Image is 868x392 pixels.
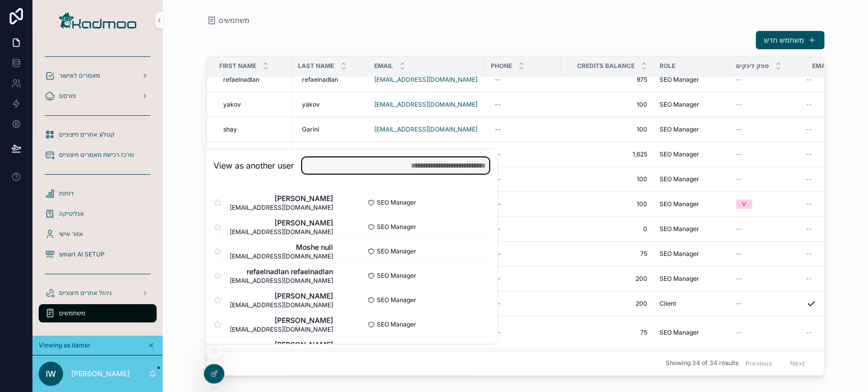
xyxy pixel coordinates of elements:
span: דוחות [59,189,74,198]
img: App logo [59,12,136,28]
a: משתמש חדש [756,31,824,49]
a: -- [736,275,800,283]
a: 1,625 [567,150,647,158]
span: Showing 34 of 34 results [665,360,738,368]
a: [EMAIL_ADDRESS][DOMAIN_NAME] [374,76,478,84]
a: -- [736,300,800,308]
a: SEO Manager [660,101,724,109]
a: -- [736,76,800,84]
span: SEO Manager [660,329,699,337]
div: -- [495,76,501,84]
span: -- [736,175,742,183]
a: -- [491,196,555,212]
a: 200 [567,300,647,308]
span: SEO Manager [377,222,416,231]
span: -- [806,150,812,158]
span: משתמשים [59,309,85,317]
a: ניהול אתרים חיצוניים [39,284,157,302]
a: yakov [298,96,362,113]
div: -- [495,200,501,208]
span: [PERSON_NAME] [230,217,333,227]
a: SEO Manager [660,225,724,233]
a: 100 [567,101,647,109]
span: -- [736,225,742,233]
div: -- [495,150,501,158]
a: [PERSON_NAME] [298,146,362,162]
span: מרכז רכישת מאמרים חיצוניים [59,151,134,159]
span: קטלוג אתרים חיצוניים [59,130,115,139]
div: -- [495,329,501,337]
span: -- [736,76,742,84]
span: SEO Manager [660,175,699,183]
a: SEO Manager [660,329,724,337]
span: 100 [567,125,647,134]
span: SEO Manager [660,225,699,233]
span: refaelnadlan [302,76,338,84]
a: SEO Manager [660,200,724,208]
span: ניהול אתרים חיצוניים [59,289,112,297]
a: SEO Manager [660,125,724,134]
span: Moshe null [230,242,333,252]
a: -- [491,296,555,312]
a: SEO Manager [660,76,724,84]
span: First name [219,62,256,70]
a: דוחות [39,184,157,203]
span: אזור אישי [59,230,83,238]
a: -- [491,271,555,287]
span: SEO Manager [377,271,416,279]
a: -- [491,324,555,341]
a: [EMAIL_ADDRESS][DOMAIN_NAME] [374,101,477,109]
a: yakov [219,96,286,113]
a: -- [491,146,555,162]
a: SEO Manager [660,150,724,158]
span: [PERSON_NAME] [230,193,333,203]
h2: View as another user [214,159,294,172]
a: Client [660,300,724,308]
a: [EMAIL_ADDRESS][DOMAIN_NAME] [374,76,477,84]
span: SEO Manager [377,320,416,328]
span: yakov [302,101,320,109]
span: -- [736,101,742,109]
a: מרכז רכישת מאמרים חיצוניים [39,146,157,164]
span: Garini [302,125,319,134]
a: refaelnadlan [219,72,286,88]
span: [PERSON_NAME] [230,290,333,301]
span: SEO Manager [660,101,699,109]
a: -- [736,125,800,134]
div: -- [495,300,501,308]
span: [EMAIL_ADDRESS][DOMAIN_NAME] [230,203,333,211]
span: SEO Manager [660,150,699,158]
span: -- [806,101,812,109]
a: -- [736,225,800,233]
span: -- [736,150,742,158]
div: -- [495,175,501,183]
span: -- [736,329,742,337]
div: -- [495,250,501,258]
a: -- [491,121,555,138]
span: iw [46,368,56,380]
span: yakov [223,101,241,109]
div: -- [495,275,501,283]
span: [EMAIL_ADDRESS][DOMAIN_NAME] [230,227,333,236]
span: -- [736,250,742,258]
a: Garini [298,121,362,138]
p: [PERSON_NAME] [71,369,130,379]
a: -- [736,329,800,337]
a: SEO Manager [660,175,724,183]
span: SEO Manager [660,275,699,283]
div: V [742,200,746,209]
span: -- [806,329,812,337]
span: Viewing as itamar [39,341,91,349]
span: 75 [567,250,647,258]
span: Last name [298,62,334,70]
a: [EMAIL_ADDRESS][DOMAIN_NAME] [374,125,477,134]
a: משתמשים [39,304,157,322]
a: 975 [567,76,647,84]
a: -- [491,96,555,113]
span: -- [736,275,742,283]
a: V [736,200,800,209]
span: משתמשים [219,15,249,25]
a: -- [491,221,555,237]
